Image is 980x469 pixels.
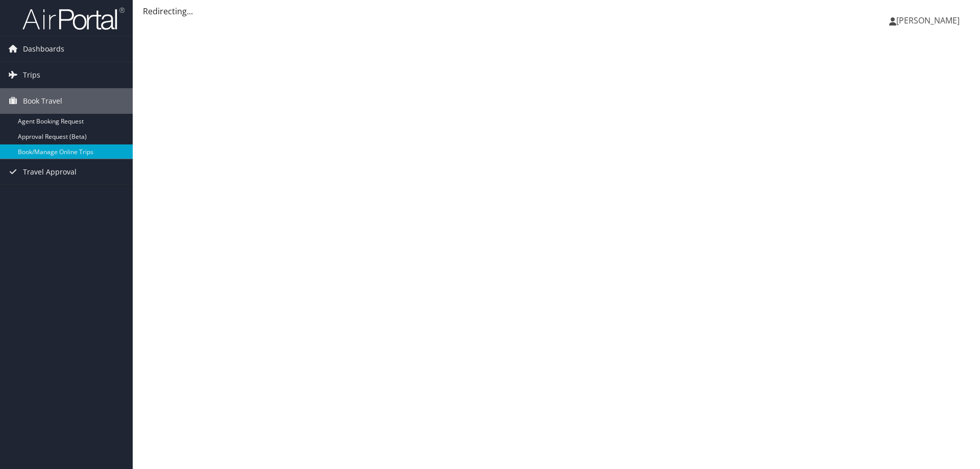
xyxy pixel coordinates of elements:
[143,5,970,17] div: Redirecting...
[23,36,64,62] span: Dashboards
[23,88,62,114] span: Book Travel
[23,62,40,88] span: Trips
[889,5,970,36] a: [PERSON_NAME]
[23,159,77,185] span: Travel Approval
[22,7,125,31] img: airportal-logo.png
[896,15,960,26] span: [PERSON_NAME]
